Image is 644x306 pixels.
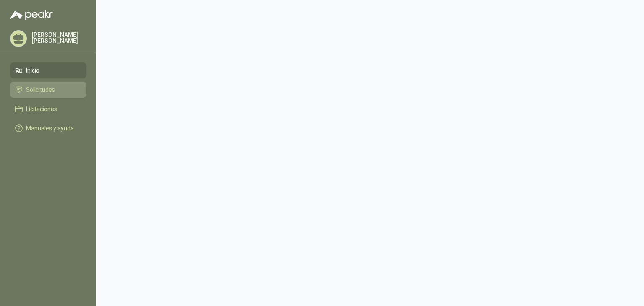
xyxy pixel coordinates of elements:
[26,124,74,133] span: Manuales y ayuda
[26,66,39,75] span: Inicio
[26,85,55,94] span: Solicitudes
[32,32,86,44] p: [PERSON_NAME] [PERSON_NAME]
[10,120,86,136] a: Manuales y ayuda
[10,10,53,20] img: Logo peakr
[10,101,86,117] a: Licitaciones
[10,82,86,98] a: Solicitudes
[26,104,57,114] span: Licitaciones
[10,62,86,78] a: Inicio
